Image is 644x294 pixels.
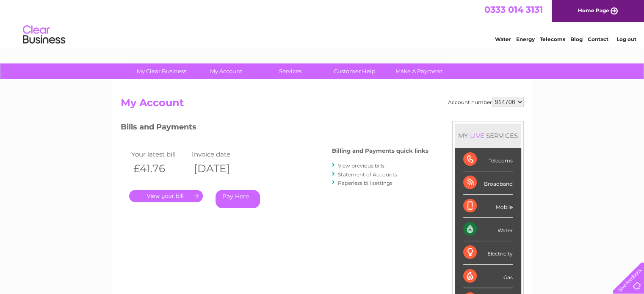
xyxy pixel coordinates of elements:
div: Mobile [463,195,513,218]
a: Blog [570,36,583,42]
div: Water [463,218,513,241]
div: MY SERVICES [455,124,521,148]
a: Services [255,63,325,79]
a: Customer Help [320,63,390,79]
a: Contact [588,36,608,42]
th: £41.76 [129,160,190,177]
a: Energy [516,36,535,42]
h2: My Account [121,97,524,113]
a: Statement of Accounts [338,171,397,178]
h3: Bills and Payments [121,121,428,136]
div: Account number [448,97,524,107]
a: 0333 014 3131 [484,4,543,15]
a: My Clear Business [127,63,196,79]
div: Broadband [463,171,513,195]
a: Make A Payment [384,63,454,79]
a: My Account [191,63,261,79]
a: Water [495,36,511,42]
h4: Billing and Payments quick links [332,148,428,154]
a: . [129,190,203,202]
a: Pay Here [216,190,260,208]
div: Electricity [463,241,513,264]
div: Gas [463,265,513,288]
a: Paperless bill settings [338,180,392,186]
a: Log out [616,36,636,42]
img: logo.png [22,22,66,48]
div: LIVE [468,132,486,140]
div: Clear Business is a trading name of Verastar Limited (registered in [GEOGRAPHIC_DATA] No. 3667643... [122,5,522,41]
div: Telecoms [463,148,513,171]
td: Your latest bill [129,148,190,160]
td: Invoice date [190,148,251,160]
a: Telecoms [540,36,565,42]
th: [DATE] [190,160,251,177]
a: View previous bills [338,162,384,169]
